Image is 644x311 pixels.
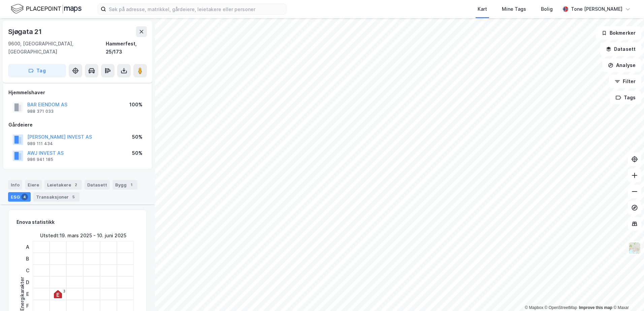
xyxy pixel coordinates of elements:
img: logo.f888ab2527a4732fd821a326f86c7f29.svg [11,3,82,15]
div: Bolig [541,5,553,13]
a: OpenStreetMap [545,305,577,310]
button: Analyse [602,59,641,72]
a: Mapbox [525,305,543,310]
div: A [23,241,32,253]
div: Utstedt : 19. mars 2025 - 10. juni 2025 [40,232,126,240]
div: 4 [21,194,28,200]
div: 988 371 033 [27,109,54,114]
div: Transaksjoner [33,192,79,202]
div: 50% [132,149,142,157]
div: Tone [PERSON_NAME] [571,5,622,13]
div: Leietakere [44,180,82,189]
div: B [23,253,32,265]
div: ESG [8,192,31,202]
div: E [23,288,32,300]
input: Søk på adresse, matrikkel, gårdeiere, leietakere eller personer [106,4,286,14]
div: Energikarakter [18,277,26,311]
div: Gårdeiere [8,121,147,129]
button: Tag [8,64,66,77]
button: Tags [610,91,641,104]
div: 50% [132,133,142,141]
a: Improve this map [579,305,612,310]
div: Bygg [112,180,137,189]
div: 3 [63,289,65,293]
div: Kart [478,5,487,13]
img: Z [628,242,641,254]
div: Datasett [85,180,110,189]
div: 989 111 434 [27,141,53,146]
div: Hammerfest, 25/173 [106,40,147,56]
button: Datasett [600,42,641,56]
div: Enova statistikk [17,218,55,226]
button: Filter [609,75,641,88]
div: C [23,265,32,276]
div: D [23,276,32,288]
div: 986 941 185 [27,157,53,162]
div: 9600, [GEOGRAPHIC_DATA], [GEOGRAPHIC_DATA] [8,40,106,56]
div: Info [8,180,22,189]
div: Mine Tags [502,5,526,13]
div: 2 [72,181,79,188]
div: 5 [70,194,77,200]
div: Eiere [25,180,42,189]
div: 100% [129,101,142,109]
iframe: Chat Widget [610,279,644,311]
div: Hjemmelshaver [8,89,147,97]
div: Sjøgata 21 [8,26,43,37]
button: Bokmerker [596,26,641,40]
div: 1 [128,181,135,188]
